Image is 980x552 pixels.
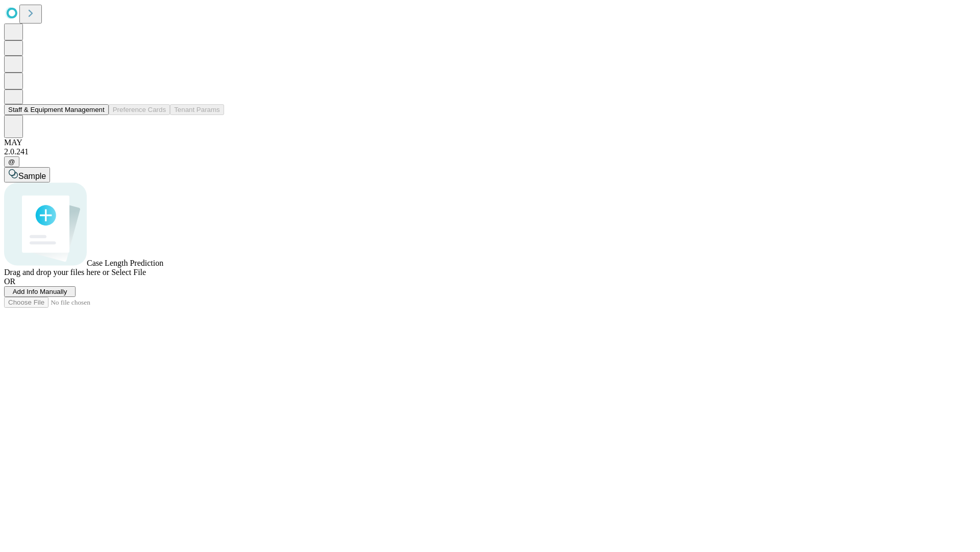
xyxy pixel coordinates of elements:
span: Select File [111,268,146,277]
span: Add Info Manually [13,288,67,295]
button: @ [4,156,19,167]
button: Add Info Manually [4,286,76,297]
div: 2.0.241 [4,147,976,156]
span: Case Length Prediction [87,259,163,267]
span: OR [4,277,15,286]
span: Sample [18,172,46,180]
button: Staff & Equipment Management [4,104,109,115]
button: Tenant Params [170,104,224,115]
span: Drag and drop your files here or [4,268,109,277]
button: Preference Cards [109,104,170,115]
button: Sample [4,167,50,182]
div: MAY [4,138,976,147]
span: @ [8,158,15,166]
